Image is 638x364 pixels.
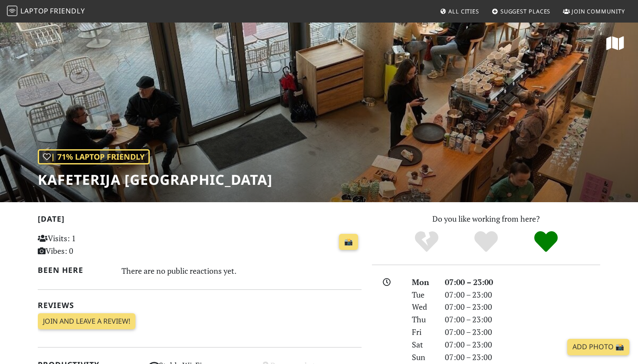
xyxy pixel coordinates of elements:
div: Definitely! [516,230,576,254]
div: Wed [407,301,440,313]
a: Join Community [559,3,628,19]
div: Thu [407,313,440,326]
span: Friendly [50,6,85,16]
span: Suggest Places [500,7,551,15]
div: Yes [456,230,516,254]
img: LaptopFriendly [7,6,17,16]
a: Join and leave a review! [38,313,135,330]
h2: Been here [38,266,111,275]
div: 07:00 – 23:00 [440,301,605,313]
a: 📸 [339,234,358,250]
div: 07:00 – 23:00 [440,338,605,351]
p: Visits: 1 Vibes: 0 [38,232,139,257]
div: 07:00 – 23:00 [440,276,605,289]
div: There are no public reactions yet. [122,264,362,278]
div: No [397,230,457,254]
div: | 71% Laptop Friendly [38,149,150,164]
a: All Cities [436,3,483,19]
h1: Kafeterija [GEOGRAPHIC_DATA] [38,171,273,188]
span: All Cities [448,7,479,15]
span: Join Community [572,7,625,15]
div: 07:00 – 23:00 [440,351,605,364]
div: 07:00 – 23:00 [440,289,605,301]
a: LaptopFriendly LaptopFriendly [7,4,85,19]
div: Sat [407,338,440,351]
div: 07:00 – 23:00 [440,326,605,338]
span: Laptop [20,6,49,16]
a: Suggest Places [488,3,554,19]
div: Sun [407,351,440,364]
div: Mon [407,276,440,289]
div: 07:00 – 23:00 [440,313,605,326]
div: Fri [407,326,440,338]
div: Tue [407,289,440,301]
h2: Reviews [38,301,362,310]
a: Add Photo 📸 [567,339,629,355]
p: Do you like working from here? [372,213,600,225]
h2: [DATE] [38,214,362,227]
